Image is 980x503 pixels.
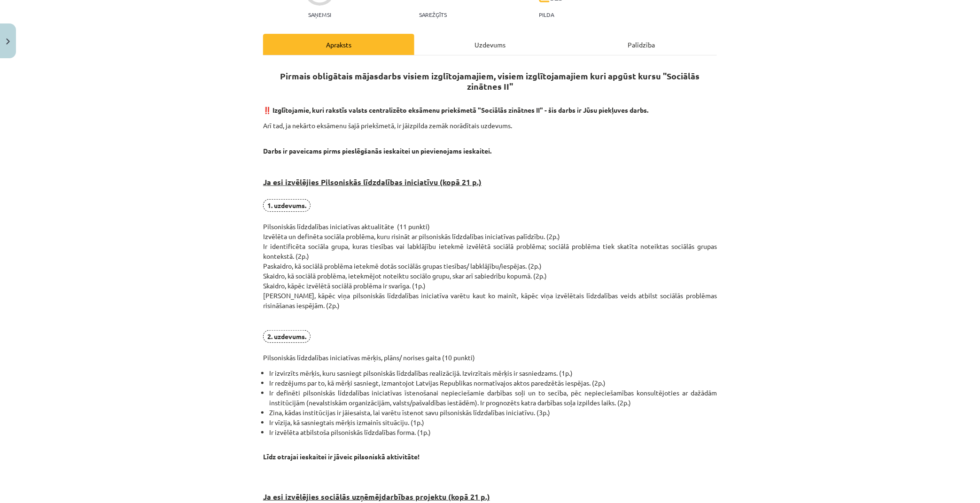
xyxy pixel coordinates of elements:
strong: Darbs ir paveicams pirms pieslēgšanās ieskaitei un pievienojams ieskaitei. [263,147,491,155]
div: Uzdevums [414,34,566,55]
li: Ir redzējums par to, kā mērķi sasniegt, izmantojot Latvijas Republikas normatīvajos aktos paredzē... [269,378,717,388]
strong: Ja esi izvēlējies Pilsoniskās līdzdalības iniciatīvu (kopā 21 p.) [263,177,482,187]
p: Arī tad, ja nekārto eksāmenu šajā priekšmetā, ir jāizpilda zemāk norādītais uzdevums. [263,121,717,131]
p: pilda [539,11,554,18]
img: icon-close-lesson-0947bae3869378f0d4975bcd49f059093ad1ed9edebbc8119c70593378902aed.svg [6,39,10,45]
div: Palīdzība [566,34,717,55]
strong: Ja esi izvēlējies sociālās uzņēmējdarbības projektu (kopā 21 p.) [263,492,490,502]
strong: ‼️ Izglītojamie, kuri rakstīs valsts centralizēto eksāmenu priekšmetā "Sociālās zinātnes II" - ši... [263,106,648,114]
li: Ir vīzija, kā sasniegtais mērķis izmainīs situāciju. (1p.) [269,418,717,427]
strong: Pirmais obligātais mājasdarbs visiem izglītojamajiem, visiem izglītojamajiem kuri apgūst kursu "S... [280,70,700,92]
strong: 2. uzdevums. [267,332,306,340]
li: Zina, kādas institūcijas ir jāiesaista, lai varētu īstenot savu pilsoniskās līdzdalības iniciatīv... [269,408,717,418]
p: Pilsoniskās līdzdalības iniciatīvas aktualitāte (11 punkti) Izvēlēta un definēta sociāla problēma... [263,199,717,363]
p: Saņemsi [304,11,335,18]
p: Sarežģīts [420,11,447,18]
strong: Līdz otrajai ieskaitei ir jāveic pilsoniskā aktivitāte! [263,452,420,461]
li: Ir definēti pilsoniskās līdzdalības iniciatīvas īstenošanai nepieciešamie darbības soļi un to sec... [269,388,717,408]
div: Apraksts [263,34,414,55]
li: Ir izvirzīts mērķis, kuru sasniegt pilsoniskās līdzdalības realizācijā. Izvirzītais mērķis ir sas... [269,368,717,378]
span: 1. uzdevums. [263,199,311,212]
li: Ir izvēlēta atbilstoša pilsoniskās līdzdalības forma. (1p.) [269,427,717,437]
